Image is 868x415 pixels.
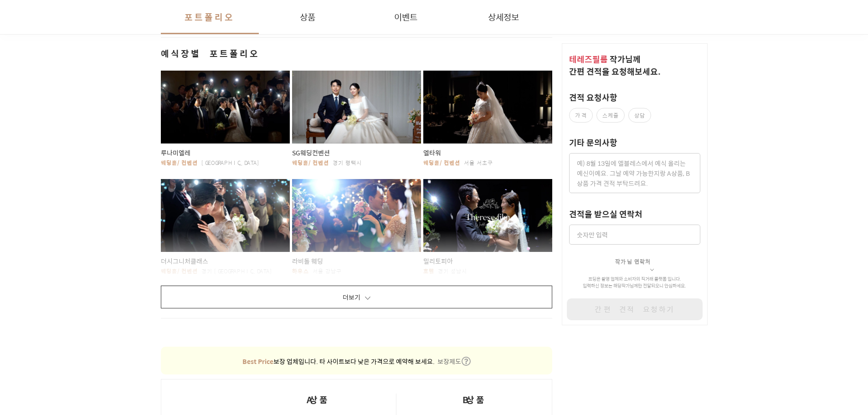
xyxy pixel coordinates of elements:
span: 홈 [29,302,34,310]
button: 간편 견적 요청하기 [567,298,703,320]
button: 더보기 [161,286,553,308]
span: 경기 평택시 [333,159,362,167]
label: 스케줄 [596,108,625,123]
button: SG웨딩컨벤션웨딩홀/컨벤션경기 평택시 [292,71,421,167]
label: 가격 [569,108,593,123]
button: 라비돌 웨딩하우스서울 강남구 [292,179,421,276]
button: 밀리토피아호텔경기 성남시 [423,179,553,276]
span: 웨딩홀/컨벤션 [423,159,460,167]
span: 보장제도 [437,356,461,366]
span: 서울 서초구 [464,159,493,167]
p: 보장 업체입니다. 타 사이트보다 낮은 가격으로 예약해 보세요. [242,357,435,366]
label: 기타 문의사항 [569,136,617,149]
input: 숫자만 입력 [569,225,700,245]
p: 프딩은 촬영 업체와 소비자의 직거래 플랫폼 입니다. 입력하신 정보는 해당 작가 님께만 전달되오니 안심하세요. [569,276,700,289]
button: 작가님 연락처 [615,245,654,273]
span: 웨딩홀/컨벤션 [292,159,329,167]
span: 웨딩홀/컨벤션 [161,159,198,167]
h2: 예식장별 포트폴리오 [161,47,553,60]
a: 설정 [118,289,175,312]
span: 테레즈필름 [569,53,608,65]
button: 보장제도 [437,357,471,366]
img: icon-question.5a88751f.svg [462,357,471,366]
label: 견적을 받으실 연락처 [569,208,642,220]
span: SG웨딩컨벤션 [292,148,421,157]
span: 대화 [83,303,94,310]
span: [GEOGRAPHIC_DATA] [201,159,261,167]
button: 엘타워웨딩홀/컨벤션서울 서초구 [423,71,553,167]
a: 대화 [60,289,118,312]
span: 작가님 연락처 [615,257,651,266]
a: 홈 [3,289,60,312]
span: 엘타워 [423,148,553,157]
strong: Best Price [242,356,273,366]
button: 더시그니처클래스웨딩홀/컨벤션경기 [GEOGRAPHIC_DATA] [161,179,290,276]
button: 루나미엘레웨딩홀/컨벤션[GEOGRAPHIC_DATA] [161,71,290,167]
span: 설정 [141,302,152,310]
label: 상담 [628,108,651,123]
span: 작가 님께 간편 견적을 요청해보세요. [569,53,661,77]
span: 루나미엘레 [161,148,290,157]
label: 견적 요청사항 [569,91,617,103]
